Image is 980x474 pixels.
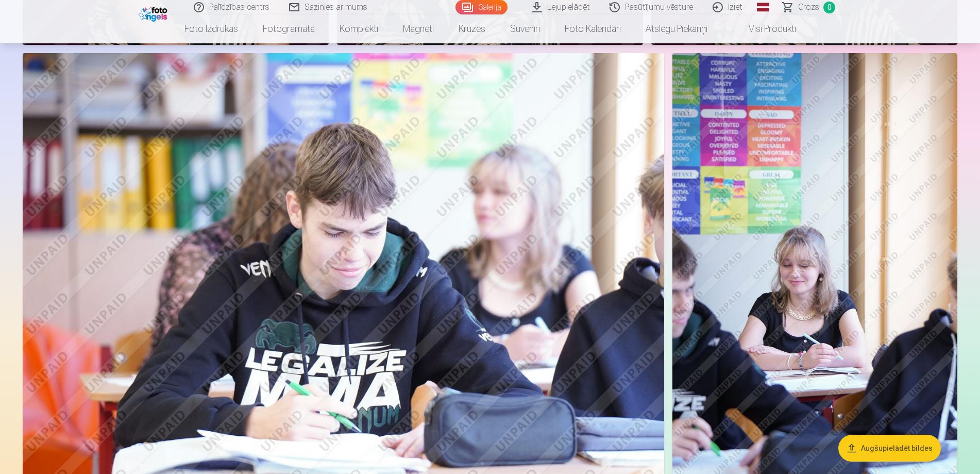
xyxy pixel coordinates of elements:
a: Visi produkti [720,14,808,43]
a: Suvenīri [498,14,552,43]
a: Komplekti [327,14,391,43]
a: Magnēti [391,14,446,43]
a: Fotogrāmata [250,14,327,43]
span: 0 [823,2,835,13]
a: Krūzes [446,14,498,43]
img: /fa1 [139,4,170,22]
span: Grozs [798,1,819,13]
a: Atslēgu piekariņi [633,14,720,43]
a: Foto kalendāri [552,14,633,43]
a: Foto izdrukas [172,14,250,43]
button: Augšupielādēt bildes [838,435,941,462]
